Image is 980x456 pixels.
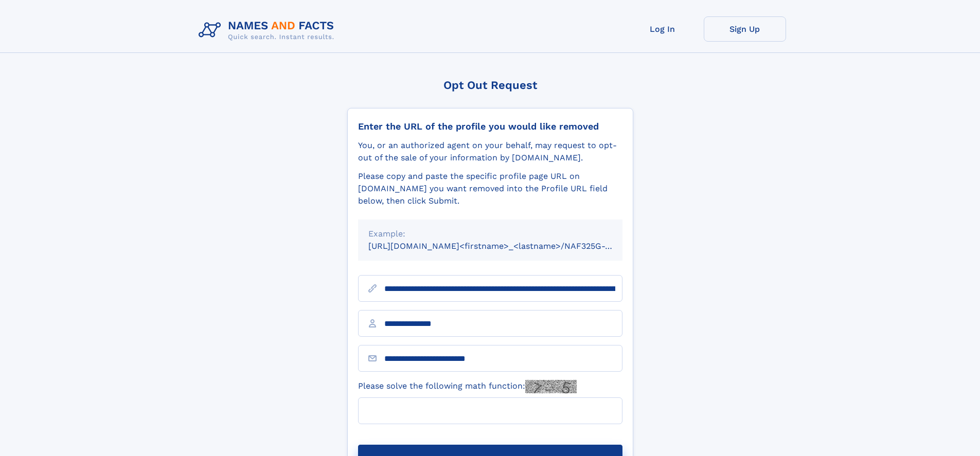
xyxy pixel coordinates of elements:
div: Enter the URL of the profile you would like removed [358,121,622,132]
a: Log In [621,16,704,42]
div: Opt Out Request [347,79,633,92]
div: Please copy and paste the specific profile page URL on [DOMAIN_NAME] you want removed into the Pr... [358,170,622,207]
div: You, or an authorized agent on your behalf, may request to opt-out of the sale of your informatio... [358,139,622,164]
div: Example: [368,228,612,240]
a: Sign Up [704,16,786,42]
label: Please solve the following math function: [358,380,577,393]
small: [URL][DOMAIN_NAME]<firstname>_<lastname>/NAF325G-xxxxxxxx [368,241,642,251]
img: Logo Names and Facts [194,16,343,44]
